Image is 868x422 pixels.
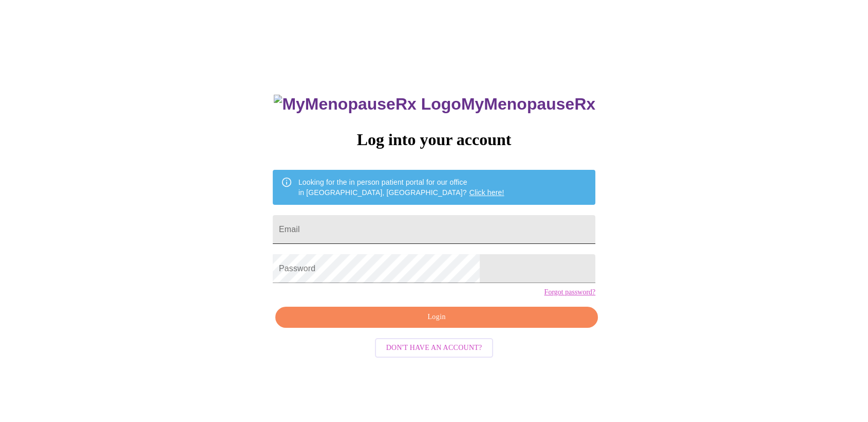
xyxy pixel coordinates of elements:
[544,288,595,296] a: Forgot password?
[275,307,598,328] button: Login
[375,338,494,358] button: Don't have an account?
[386,342,482,355] span: Don't have an account?
[274,95,595,114] h3: MyMenopauseRx
[273,130,595,149] h3: Log into your account
[469,188,504,197] a: Click here!
[287,311,586,324] span: Login
[274,95,461,114] img: MyMenopauseRx Logo
[372,342,496,351] a: Don't have an account?
[298,173,504,202] div: Looking for the in person patient portal for our office in [GEOGRAPHIC_DATA], [GEOGRAPHIC_DATA]?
